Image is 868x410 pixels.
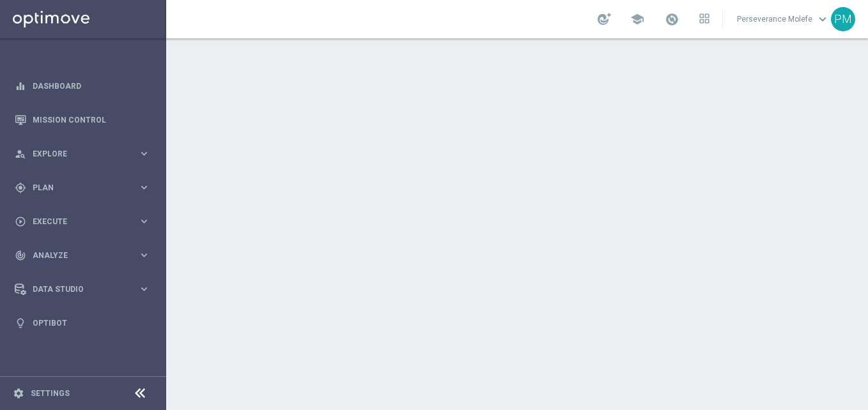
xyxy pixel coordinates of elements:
[15,148,26,160] i: person_search
[736,10,831,29] a: Perseverance Molefekeyboard_arrow_down
[15,80,26,92] i: equalizer
[138,148,150,160] i: keyboard_arrow_right
[13,388,24,399] i: settings
[15,69,150,103] div: Dashboard
[630,12,644,26] span: school
[14,81,151,91] button: equalizer Dashboard
[33,306,150,340] a: Optibot
[15,103,150,137] div: Mission Control
[15,306,150,340] div: Optibot
[14,183,151,193] button: gps_fixed Plan keyboard_arrow_right
[33,218,138,225] span: Execute
[816,12,830,26] span: keyboard_arrow_down
[14,115,151,125] button: Mission Control
[138,215,150,227] i: keyboard_arrow_right
[138,283,150,295] i: keyboard_arrow_right
[14,284,151,294] button: Data Studio keyboard_arrow_right
[31,390,70,397] a: Settings
[33,69,150,103] a: Dashboard
[15,182,26,194] i: gps_fixed
[138,249,150,261] i: keyboard_arrow_right
[14,318,151,328] button: lightbulb Optibot
[15,250,138,261] div: Analyze
[15,182,138,194] div: Plan
[33,184,138,192] span: Plan
[33,150,138,158] span: Explore
[15,148,138,160] div: Explore
[33,103,150,137] a: Mission Control
[15,216,138,227] div: Execute
[15,284,138,295] div: Data Studio
[33,285,138,293] span: Data Studio
[14,250,151,261] button: track_changes Analyze keyboard_arrow_right
[14,216,151,227] button: play_circle_outline Execute keyboard_arrow_right
[15,250,26,261] i: track_changes
[15,216,26,227] i: play_circle_outline
[33,252,138,259] span: Analyze
[15,317,26,329] i: lightbulb
[138,181,150,194] i: keyboard_arrow_right
[14,149,151,159] button: person_search Explore keyboard_arrow_right
[831,7,855,31] div: PM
